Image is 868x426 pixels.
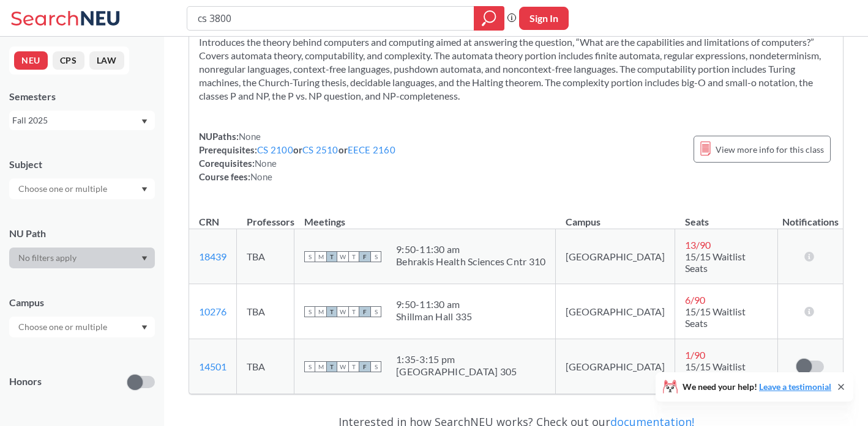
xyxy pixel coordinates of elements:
[759,381,831,392] a: Leave a testimonial
[348,251,359,262] span: T
[199,130,395,183] div: NUPaths: Prerequisites: or or Corequisites: Course fees:
[326,251,337,262] span: T
[9,248,155,268] div: Dropdown arrow
[141,256,148,261] svg: Dropdown arrow
[337,251,348,262] span: W
[12,182,115,196] input: Choose one or multiple
[250,171,272,182] span: None
[685,294,705,306] span: 6 / 90
[337,306,348,317] span: W
[12,114,140,127] div: Fall 2025
[9,111,155,130] div: Fall 2025Dropdown arrow
[237,203,294,229] th: Professors
[519,7,569,30] button: Sign In
[370,306,381,317] span: S
[348,144,395,155] a: EECE 2160
[141,119,148,124] svg: Dropdown arrow
[141,187,148,192] svg: Dropdown arrow
[141,325,148,330] svg: Dropdown arrow
[685,306,746,329] span: 15/15 Waitlist Seats
[199,251,226,262] a: 18439
[196,8,465,29] input: Class, professor, course number, "phrase"
[294,203,556,229] th: Meetings
[683,383,831,391] span: We need your help!
[199,215,219,229] div: CRN
[199,306,226,317] a: 10276
[14,51,48,70] button: NEU
[53,51,84,70] button: CPS
[556,284,675,339] td: [GEOGRAPHIC_DATA]
[12,320,115,334] input: Choose one or multiple
[237,284,294,339] td: TBA
[348,361,359,372] span: T
[326,361,337,372] span: T
[482,10,496,27] svg: magnifying glass
[315,361,326,372] span: M
[396,243,545,255] div: 9:50 - 11:30 am
[326,306,337,317] span: T
[255,158,277,169] span: None
[348,306,359,317] span: T
[396,310,472,323] div: Shillman Hall 335
[474,6,504,31] div: magnifying glass
[304,251,315,262] span: S
[556,229,675,284] td: [GEOGRAPHIC_DATA]
[556,203,675,229] th: Campus
[396,298,472,310] div: 9:50 - 11:30 am
[315,251,326,262] span: M
[315,306,326,317] span: M
[237,229,294,284] td: TBA
[685,251,746,274] span: 15/15 Waitlist Seats
[685,361,746,384] span: 15/15 Waitlist Seats
[359,251,370,262] span: F
[257,144,293,155] a: CS 2100
[9,317,155,337] div: Dropdown arrow
[396,353,517,365] div: 1:35 - 3:15 pm
[9,178,155,199] div: Dropdown arrow
[239,131,261,142] span: None
[199,361,226,372] a: 14501
[370,251,381,262] span: S
[359,306,370,317] span: F
[359,361,370,372] span: F
[304,361,315,372] span: S
[9,375,42,389] p: Honors
[302,144,339,155] a: CS 2510
[556,339,675,394] td: [GEOGRAPHIC_DATA]
[685,239,711,251] span: 13 / 90
[9,296,155,309] div: Campus
[675,203,777,229] th: Seats
[396,255,545,268] div: Behrakis Health Sciences Cntr 310
[716,142,824,157] span: View more info for this class
[9,227,155,240] div: NU Path
[9,90,155,103] div: Semesters
[685,349,705,361] span: 1 / 90
[777,203,843,229] th: Notifications
[304,306,315,317] span: S
[396,365,517,378] div: [GEOGRAPHIC_DATA] 305
[237,339,294,394] td: TBA
[89,51,124,70] button: LAW
[337,361,348,372] span: W
[9,158,155,171] div: Subject
[370,361,381,372] span: S
[199,35,833,103] section: Introduces the theory behind computers and computing aimed at answering the question, “What are t...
